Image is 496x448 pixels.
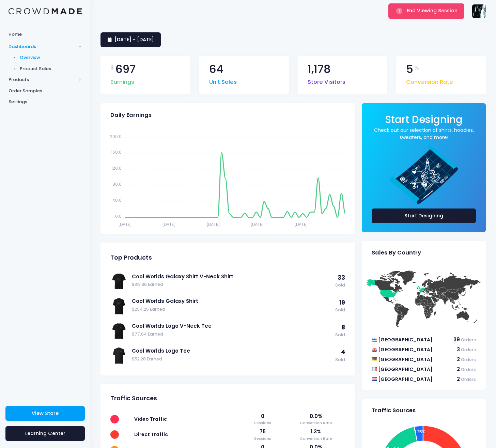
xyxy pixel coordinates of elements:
[245,413,280,420] span: 0
[335,332,345,338] span: Sold
[461,337,476,343] span: Orders
[5,406,85,421] a: View Store
[111,165,122,171] tspan: 120.0
[286,420,345,426] span: Conversion Rate
[9,31,82,38] span: Home
[341,348,345,356] span: 4
[457,356,460,363] span: 2
[461,347,476,353] span: Orders
[339,298,345,307] span: 19
[453,336,460,343] span: 39
[132,297,332,305] a: Cool Worlds Galaxy Shirt
[414,64,419,72] span: %
[114,36,154,43] span: [DATE] - [DATE]
[286,413,345,420] span: 0.0%
[209,64,223,75] span: 64
[134,416,167,422] span: Video Traffic
[388,3,464,18] button: End Viewing Session
[134,431,168,438] span: Direct Traffic
[20,54,82,61] span: Overview
[132,281,332,288] span: $313.36 Earned
[245,436,280,442] span: Sessions
[132,306,332,313] span: $254.25 Earned
[112,181,122,187] tspan: 80.0
[335,282,345,289] span: Sold
[472,4,486,18] img: User
[286,428,345,435] span: 1.3%
[112,197,122,203] tspan: 40.0
[286,436,345,442] span: Conversion Rate
[209,75,237,87] span: Unit Sales
[294,221,308,227] tspan: [DATE]
[32,410,59,417] span: View Store
[461,367,476,372] span: Orders
[372,249,421,256] span: Sales By Country
[372,208,476,223] a: Start Designing
[110,75,134,87] span: Earnings
[9,76,76,83] span: Products
[9,88,82,94] span: Order Samples
[132,356,332,362] span: $52.28 Earned
[372,127,476,141] a: Check out our selection of shirts, hoodies, sweaters, and more!
[335,307,345,313] span: Sold
[378,366,433,373] span: [GEOGRAPHIC_DATA]
[461,376,476,382] span: Orders
[9,8,82,15] img: Logo
[110,254,152,261] span: Top Products
[341,323,345,331] span: 8
[406,64,413,75] span: 5
[385,112,463,126] span: Start Designing
[110,395,157,402] span: Traffic Sources
[461,357,476,362] span: Orders
[162,221,176,227] tspan: [DATE]
[372,407,416,414] span: Traffic Sources
[115,213,122,219] tspan: 0.0
[9,43,76,50] span: Dashboards
[9,98,82,105] span: Settings
[245,420,280,426] span: Sessions
[457,375,460,383] span: 2
[457,346,460,353] span: 3
[407,7,458,14] span: End Viewing Session
[378,346,433,353] span: [GEOGRAPHIC_DATA]
[335,357,345,363] span: Sold
[5,426,85,441] a: Learning Center
[250,221,264,227] tspan: [DATE]
[132,322,332,330] a: Cool Worlds Logo V-Neck Tee
[132,347,332,355] a: Cool Worlds Logo Tee
[338,274,345,282] span: 33
[378,376,433,383] span: [GEOGRAPHIC_DATA]
[110,64,114,72] span: $
[378,336,433,343] span: [GEOGRAPHIC_DATA]
[132,273,332,280] a: Cool Worlds Galaxy Shirt V-Neck Shirt
[206,221,220,227] tspan: [DATE]
[20,65,82,72] span: Product Sales
[385,118,463,125] a: Start Designing
[308,64,331,75] span: 1,178
[25,430,65,437] span: Learning Center
[406,75,453,87] span: Conversion Rate
[111,149,122,155] tspan: 160.0
[457,366,460,373] span: 2
[308,75,345,87] span: Store Visitors
[115,64,136,75] span: 697
[245,428,280,435] span: 75
[110,112,152,119] span: Daily Earnings
[118,221,132,227] tspan: [DATE]
[132,331,332,338] span: $77.04 Earned
[100,32,161,47] a: [DATE] - [DATE]
[378,356,433,363] span: [GEOGRAPHIC_DATA]
[110,133,122,139] tspan: 200.0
